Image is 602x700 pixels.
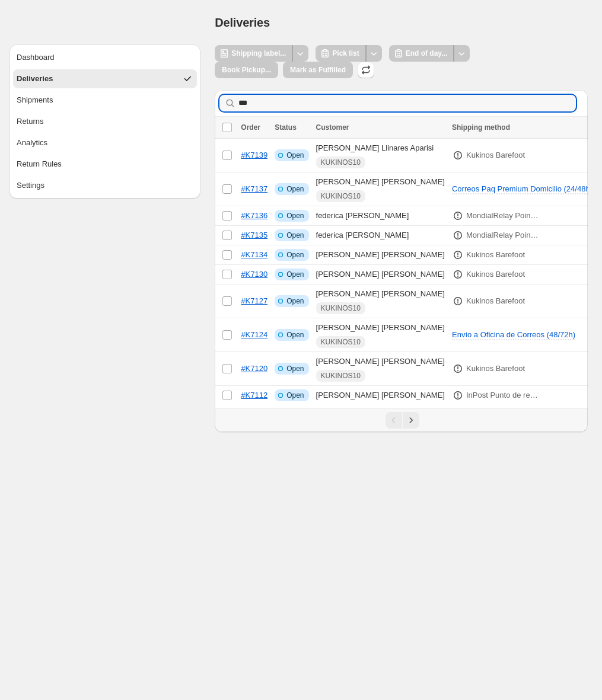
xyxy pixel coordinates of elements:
a: #K7130 [241,270,267,279]
button: Kukinos Barefoot [459,265,532,284]
div: Settings [17,180,44,191]
button: MondialRelay Point de Retrait (5 a 8 [PERSON_NAME] laborables) • 0.1 km [459,206,547,225]
div: Analytics [17,137,47,149]
span: Open [286,391,304,400]
span: Customer [316,123,349,132]
a: #K7137 [241,184,267,193]
a: #K7124 [241,330,267,339]
button: Settings [13,176,197,195]
button: InPost Punto de recogida (5 a 8 [PERSON_NAME] laborables) • 0.35 km [459,386,547,405]
span: Status [275,123,297,132]
a: #K7136 [241,211,267,220]
td: [PERSON_NAME] [PERSON_NAME] [313,386,448,405]
p: MondialRelay Point de Retrait (5 a 8 [PERSON_NAME] laborables) • 0.1 km [466,210,540,222]
a: #K7139 [241,151,267,159]
td: [PERSON_NAME] [PERSON_NAME] [313,352,448,386]
div: Return Rules [17,158,62,170]
div: Dashboard [17,52,55,63]
td: [PERSON_NAME] [PERSON_NAME] [313,265,448,285]
span: Shipping method [452,123,510,132]
span: Deliveries [215,16,270,29]
span: Open [286,270,304,279]
a: #K7135 [241,231,267,239]
button: Next [403,412,419,429]
button: Return Rules [13,155,197,174]
button: Analytics [13,133,197,152]
span: KUKINOS10 [321,337,361,347]
td: [PERSON_NAME] [PERSON_NAME] [313,245,448,265]
td: [PERSON_NAME] Llinares Aparisi [313,139,448,172]
span: Open [286,364,304,373]
p: Kukinos Barefoot [466,295,525,307]
span: KUKINOS10 [321,371,361,381]
button: MondialRelay Point de Retrait (5 a 8 [PERSON_NAME] laborables) • 0.1 km [459,226,547,245]
span: Open [286,211,304,220]
button: Shipments [13,91,197,110]
button: Kukinos Barefoot [459,245,532,264]
p: Kukinos Barefoot [466,249,525,261]
span: Open [286,250,304,260]
td: federica [PERSON_NAME] [313,206,448,226]
td: [PERSON_NAME] [PERSON_NAME] [313,285,448,318]
span: Open [286,231,304,240]
a: #K7127 [241,296,267,305]
span: Open [286,330,304,340]
nav: Pagination [215,408,588,432]
button: Kukinos Barefoot [459,146,532,165]
td: [PERSON_NAME] [PERSON_NAME] [313,318,448,352]
div: Deliveries [17,73,53,85]
td: [PERSON_NAME] [PERSON_NAME] [313,172,448,206]
button: Dashboard [13,48,197,67]
span: Open [286,151,304,160]
td: federica [PERSON_NAME] [313,226,448,245]
button: Kukinos Barefoot [459,292,532,311]
a: #K7112 [241,391,267,399]
button: Returns [13,112,197,131]
span: Order [241,123,260,132]
div: Shipments [17,94,53,106]
span: KUKINOS10 [321,191,361,201]
button: Envío a Oficina de Correos (48/72h) [445,325,582,344]
p: MondialRelay Point de Retrait (5 a 8 [PERSON_NAME] laborables) • 0.1 km [466,229,540,241]
span: KUKINOS10 [321,158,361,167]
span: Envío a Oficina de Correos (48/72h) [452,330,575,339]
p: InPost Punto de recogida (5 a 8 [PERSON_NAME] laborables) • 0.35 km [466,389,540,401]
button: Deliveries [13,69,197,88]
div: Returns [17,116,44,127]
a: #K7134 [241,250,267,259]
p: Kukinos Barefoot [466,363,525,375]
span: Open [286,184,304,194]
button: Kukinos Barefoot [459,359,532,378]
span: KUKINOS10 [321,303,361,313]
p: Kukinos Barefoot [466,149,525,161]
span: Open [286,296,304,306]
a: #K7120 [241,364,267,373]
p: Kukinos Barefoot [466,269,525,280]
